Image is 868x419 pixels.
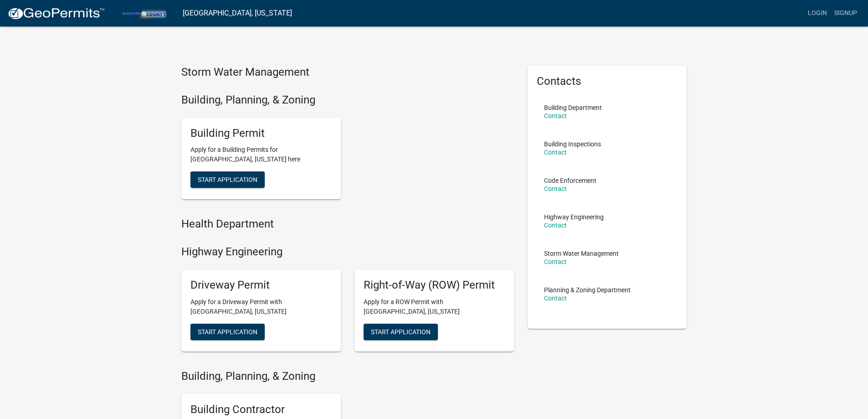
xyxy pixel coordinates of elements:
[112,7,175,19] img: Porter County, Indiana
[364,297,505,316] p: Apply for a ROW Permit with [GEOGRAPHIC_DATA], [US_STATE]
[181,370,514,383] h4: Building, Planning, & Zoning
[544,104,602,111] p: Building Department
[544,141,601,147] p: Building Inspections
[181,66,514,79] h4: Storm Water Management
[198,328,257,335] span: Start Application
[804,5,831,22] a: Login
[831,5,861,22] a: Signup
[190,297,332,316] p: Apply for a Driveway Permit with [GEOGRAPHIC_DATA], [US_STATE]
[544,185,567,192] a: Contact
[544,222,567,229] a: Contact
[371,328,431,335] span: Start Application
[544,258,567,265] a: Contact
[190,324,265,340] button: Start Application
[544,250,619,257] p: Storm Water Management
[198,176,257,183] span: Start Application
[183,5,292,21] a: [GEOGRAPHIC_DATA], [US_STATE]
[364,324,438,340] button: Start Application
[544,177,596,184] p: Code Enforcement
[364,279,505,292] h5: Right-of-Way (ROW) Permit
[181,217,514,231] h4: Health Department
[190,279,332,292] h5: Driveway Permit
[544,295,567,302] a: Contact
[190,403,332,416] h5: Building Contractor
[181,245,514,259] h4: Highway Engineering
[544,287,631,293] p: Planning & Zoning Department
[544,149,567,156] a: Contact
[190,127,332,140] h5: Building Permit
[544,214,604,220] p: Highway Engineering
[190,171,265,188] button: Start Application
[537,75,678,88] h5: Contacts
[190,145,332,164] p: Apply for a Building Permits for [GEOGRAPHIC_DATA], [US_STATE] here
[181,93,514,107] h4: Building, Planning, & Zoning
[544,112,567,119] a: Contact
